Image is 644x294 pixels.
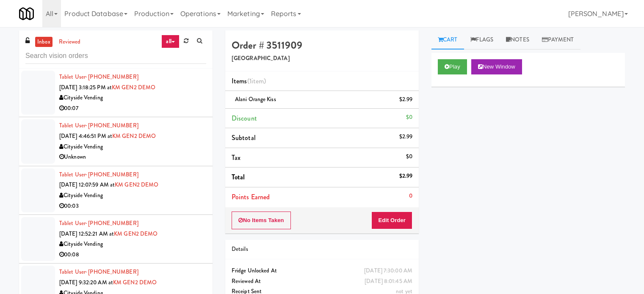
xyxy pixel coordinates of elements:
[19,6,34,21] img: Micromart
[232,276,412,287] div: Reviewed At
[232,55,412,62] h5: [GEOGRAPHIC_DATA]
[86,170,138,179] span: · [PHONE_NUMBER]
[59,201,206,212] div: 00:03
[232,192,270,202] span: Points Earned
[112,83,155,91] a: KM GEN2 DEMO
[86,73,138,81] span: · [PHONE_NUMBER]
[86,219,138,227] span: · [PHONE_NUMBER]
[59,190,206,201] div: Cityside Vending
[232,153,240,162] span: Tax
[114,230,158,238] a: KM GEN2 DEMO
[59,268,138,276] a: Tablet User· [PHONE_NUMBER]
[59,142,206,152] div: Cityside Vending
[59,121,138,129] a: Tablet User· [PHONE_NUMBER]
[406,112,412,123] div: $0
[59,170,138,179] a: Tablet User· [PHONE_NUMBER]
[59,239,206,250] div: Cityside Vending
[59,83,112,91] span: [DATE] 3:18:25 PM at
[19,69,213,117] li: Tablet User· [PHONE_NUMBER][DATE] 3:18:25 PM atKM GEN2 DEMOCityside Vending00:07
[409,191,412,201] div: 0
[19,215,213,264] li: Tablet User· [PHONE_NUMBER][DATE] 12:52:21 AM atKM GEN2 DEMOCityside Vending00:08
[112,132,156,140] a: KM GEN2 DEMO
[431,30,464,49] a: Cart
[59,250,206,260] div: 00:08
[232,40,412,51] h4: Order # 3511909
[399,94,413,105] div: $2.99
[86,121,138,129] span: · [PHONE_NUMBER]
[25,48,206,64] input: Search vision orders
[252,76,264,86] ng-pluralize: item
[232,113,257,123] span: Discount
[19,166,213,215] li: Tablet User· [PHONE_NUMBER][DATE] 12:07:59 AM atKM GEN2 DEMOCityside Vending00:03
[406,151,412,162] div: $0
[232,244,412,255] div: Details
[232,212,291,229] button: No Items Taken
[399,171,413,181] div: $2.99
[59,73,138,81] a: Tablet User· [PHONE_NUMBER]
[59,219,138,227] a: Tablet User· [PHONE_NUMBER]
[59,103,206,114] div: 00:07
[57,37,83,47] a: reviewed
[364,266,412,276] div: [DATE] 7:30:00 AM
[536,30,580,49] a: Payment
[86,268,138,276] span: · [PHONE_NUMBER]
[59,278,113,286] span: [DATE] 9:32:20 AM at
[115,181,158,189] a: KM GEN2 DEMO
[464,30,500,49] a: Flags
[471,59,522,74] button: New Window
[438,59,467,74] button: Play
[371,212,412,229] button: Edit Order
[232,266,412,276] div: Fridge Unlocked At
[59,230,114,238] span: [DATE] 12:52:21 AM at
[35,37,53,47] a: inbox
[59,181,115,189] span: [DATE] 12:07:59 AM at
[19,117,213,166] li: Tablet User· [PHONE_NUMBER][DATE] 4:46:51 PM atKM GEN2 DEMOCityside VendingUnknown
[399,132,413,142] div: $2.99
[59,152,206,162] div: Unknown
[232,76,266,86] span: Items
[232,172,245,182] span: Total
[500,30,536,49] a: Notes
[59,93,206,103] div: Cityside Vending
[247,76,266,86] span: (1 )
[113,278,157,286] a: KM GEN2 DEMO
[365,276,412,287] div: [DATE] 8:01:45 AM
[161,35,179,48] a: all
[235,95,276,103] span: Alani Orange Kiss
[232,133,256,143] span: Subtotal
[59,132,112,140] span: [DATE] 4:46:51 PM at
